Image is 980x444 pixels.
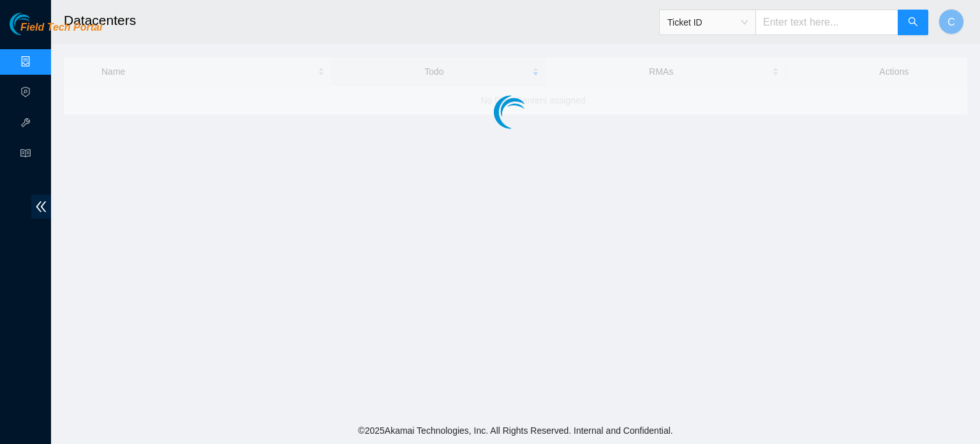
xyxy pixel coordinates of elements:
[10,23,102,40] a: Akamai TechnologiesField Tech Portal
[20,142,31,168] span: read
[939,9,964,34] button: C
[20,22,102,34] span: Field Tech Portal
[51,417,980,444] footer: © 2025 Akamai Technologies, Inc. All Rights Reserved. Internal and Confidential.
[947,14,955,30] span: C
[755,10,898,35] input: Enter text here...
[10,13,64,35] img: Akamai Technologies
[667,13,748,32] span: Ticket ID
[31,195,51,218] span: double-left
[908,17,918,29] span: search
[898,10,928,35] button: search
